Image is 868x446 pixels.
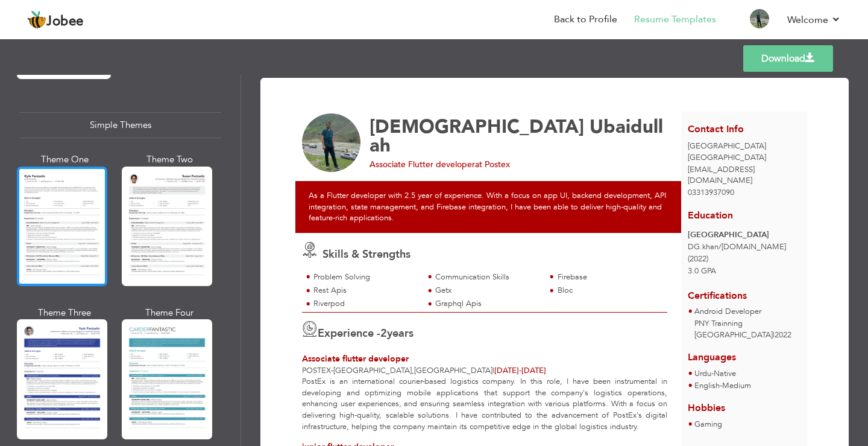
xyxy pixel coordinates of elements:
span: DG.khan [DOMAIN_NAME] [688,241,786,252]
div: Firebase [558,272,661,283]
span: / [719,241,722,252]
a: Jobee [27,10,84,30]
span: 2 [380,326,387,341]
img: No image [302,113,361,173]
div: PostEx is an international courier-based logistics company. In this role, I have been instrumenta... [295,376,675,432]
div: Communication Skills [435,272,538,283]
span: at Postex [475,159,510,170]
div: Simple Themes [19,112,221,138]
label: years [380,326,414,342]
span: , [412,365,414,376]
span: Android Developer [694,306,761,317]
img: Profile Img [750,9,769,28]
a: Welcome [787,13,841,27]
span: Postex [302,365,331,376]
a: Back to Profile [554,13,617,27]
span: (2022) [688,253,708,264]
span: Associate Flutter developer [370,159,475,170]
span: | [492,365,494,376]
span: - [711,368,714,379]
a: Resume Templates [634,13,716,27]
div: Bloc [558,285,661,296]
img: jobee.io [27,10,46,30]
span: English [694,380,720,391]
span: Gaming [694,419,722,430]
div: Problem Solving [313,272,417,283]
span: Urdu [694,368,711,379]
span: [EMAIL_ADDRESS][DOMAIN_NAME] [688,164,755,186]
span: [DEMOGRAPHIC_DATA] [370,114,584,139]
div: Theme Two [124,153,215,166]
div: Graphql Apis [435,298,538,310]
span: Contact Info [688,123,744,136]
div: As a Flutter developer with 2.5 year of experience. With a focus on app UI, backend development, ... [295,181,688,233]
span: Hobbies [688,401,725,415]
div: Getx [435,285,538,296]
span: | [773,330,775,340]
p: PNY Trainning [GEOGRAPHIC_DATA] 2022 [694,318,800,342]
span: [GEOGRAPHIC_DATA] [414,365,492,376]
span: [DATE] [494,365,546,376]
span: 3.0 GPA [688,266,716,276]
div: Riverpod [313,298,417,310]
span: [GEOGRAPHIC_DATA] [688,141,766,151]
span: Jobee [46,15,84,28]
span: Languages [688,342,736,365]
li: Medium [694,380,751,392]
div: Theme One [19,153,110,166]
span: Education [688,209,733,222]
span: - [720,380,722,391]
span: [GEOGRAPHIC_DATA] [688,152,766,163]
span: Certifications [688,280,747,303]
span: Skills & Strengths [322,247,410,262]
span: Ubaidullah [370,114,663,158]
span: - [331,365,333,376]
span: [DATE] [494,365,521,376]
div: Rest Apis [313,285,417,296]
span: Associate flutter developer [302,353,409,365]
div: Theme Three [19,307,110,319]
span: [GEOGRAPHIC_DATA] [333,365,412,376]
span: Experience - [318,326,380,341]
span: 03313937090 [688,187,734,198]
div: Theme Four [124,307,215,319]
li: Native [694,368,736,380]
div: [GEOGRAPHIC_DATA] [688,229,800,241]
a: Download [743,45,833,72]
span: - [519,365,521,376]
